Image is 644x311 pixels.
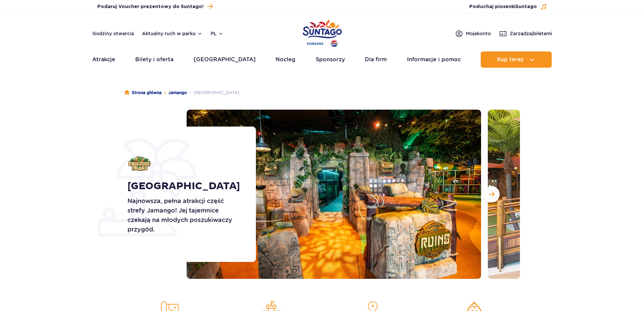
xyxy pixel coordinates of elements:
[497,57,524,63] span: Kup teraz
[135,51,173,68] a: Bilety i oferta
[466,30,491,37] span: Moje konto
[187,89,239,96] li: [GEOGRAPHIC_DATA]
[194,51,256,68] a: [GEOGRAPHIC_DATA]
[97,3,204,10] span: Podaruj Voucher prezentowy do Suntago!
[407,51,461,68] a: Informacje i pomoc
[276,51,295,68] a: Nocleg
[510,30,552,37] span: Zarządzaj biletami
[168,89,187,96] a: Jamango
[303,17,342,48] a: Park of Poland
[142,31,202,36] button: Aktualny ruch w parku
[483,186,500,202] button: Następny slajd
[92,30,134,37] a: Godziny otwarcia
[499,29,552,38] a: Zarządzajbiletami
[211,30,223,37] button: pl
[127,180,241,192] h1: [GEOGRAPHIC_DATA]
[455,29,491,38] a: Mojekonto
[365,51,387,68] a: Dla firm
[97,2,213,11] a: Podaruj Voucher prezentowy do Suntago!
[516,4,537,9] span: Suntago
[127,196,241,234] p: Najnowsza, pełna atrakcji część strefy Jamango! Jej tajemnice czekają na młodych poszukiwaczy prz...
[469,3,537,10] span: Posłuchaj piosenki
[316,51,345,68] a: Sponsorzy
[92,51,115,68] a: Atrakcje
[124,89,162,96] a: Strona główna
[481,51,552,68] button: Kup teraz
[469,3,547,10] button: Posłuchaj piosenkiSuntago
